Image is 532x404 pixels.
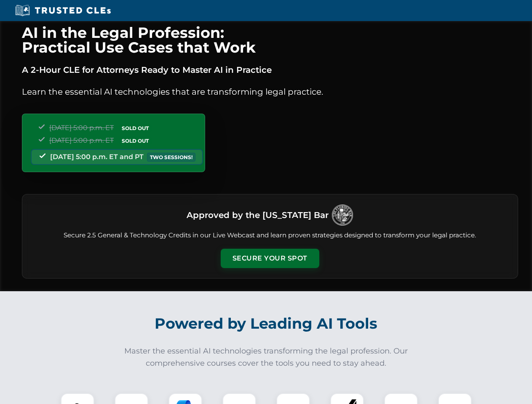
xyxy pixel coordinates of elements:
p: A 2-Hour CLE for Attorneys Ready to Master AI in Practice [22,63,518,77]
span: SOLD OUT [119,136,152,145]
h1: AI in the Legal Profession: Practical Use Cases that Work [22,25,518,55]
p: Learn the essential AI technologies that are transforming legal practice. [22,85,518,98]
button: Secure Your Spot [221,249,319,268]
img: Logo [332,205,353,226]
img: Trusted CLEs [13,4,113,17]
span: [DATE] 5:00 p.m. ET [49,136,114,144]
span: SOLD OUT [119,124,152,133]
p: Master the essential AI technologies transforming the legal profession. Our comprehensive courses... [119,345,414,369]
span: [DATE] 5:00 p.m. ET [49,124,114,132]
h3: Approved by the [US_STATE] Bar [187,207,329,223]
h2: Powered by Leading AI Tools [33,309,500,338]
p: Secure 2.5 General & Technology Credits in our Live Webcast and learn proven strategies designed ... [32,231,508,240]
